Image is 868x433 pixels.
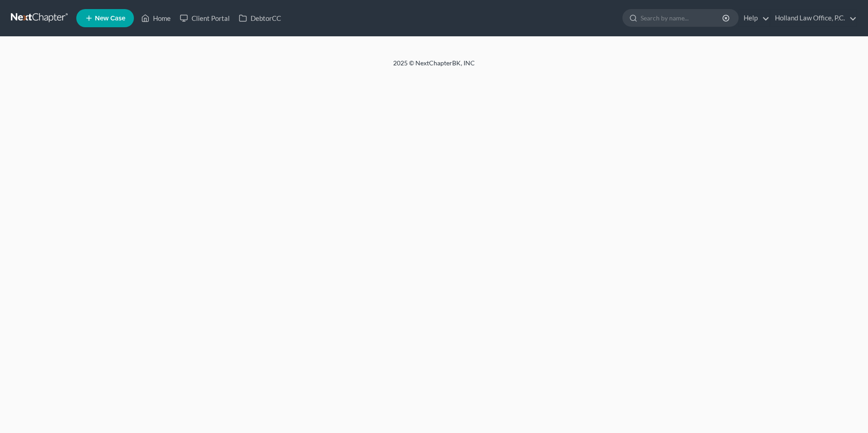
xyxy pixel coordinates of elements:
input: Search by name... [641,10,724,26]
a: Client Portal [175,10,234,26]
div: 2025 © NextChapterBK, INC [175,59,693,75]
span: New Case [95,15,125,22]
a: Help [739,10,769,26]
a: Home [137,10,175,26]
a: Holland Law Office, P.C. [770,10,857,26]
a: DebtorCC [234,10,286,26]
